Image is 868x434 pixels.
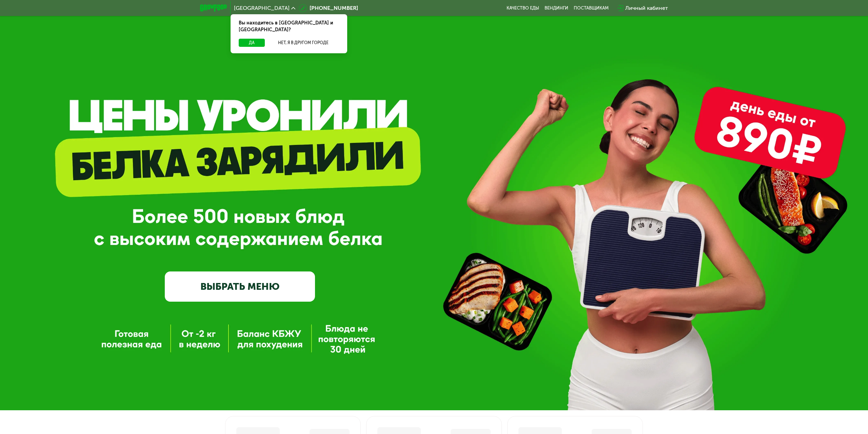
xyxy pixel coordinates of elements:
a: ВЫБРАТЬ МЕНЮ [165,271,315,302]
a: Вендинги [545,5,568,11]
button: Нет, я в другом городе [268,39,339,47]
button: Да [239,39,265,47]
a: [PHONE_NUMBER] [299,4,358,12]
div: поставщикам [574,5,609,11]
span: [GEOGRAPHIC_DATA] [234,5,290,11]
div: Личный кабинет [625,4,668,12]
div: Вы находитесь в [GEOGRAPHIC_DATA] и [GEOGRAPHIC_DATA]? [231,14,347,39]
a: Качество еды [507,5,539,11]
